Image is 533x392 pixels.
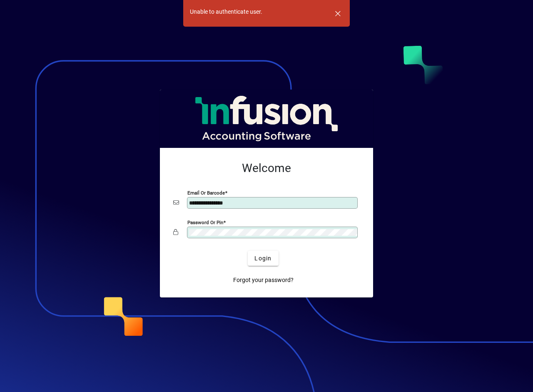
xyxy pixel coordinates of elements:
[187,190,225,196] mat-label: Email or Barcode
[230,272,297,287] a: Forgot your password?
[190,7,262,16] div: Unable to authenticate user.
[328,3,348,23] button: Dismiss
[254,254,271,263] span: Login
[233,276,294,285] span: Forgot your password?
[248,251,278,266] button: Login
[187,220,223,225] mat-label: Password or Pin
[173,161,360,175] h2: Welcome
